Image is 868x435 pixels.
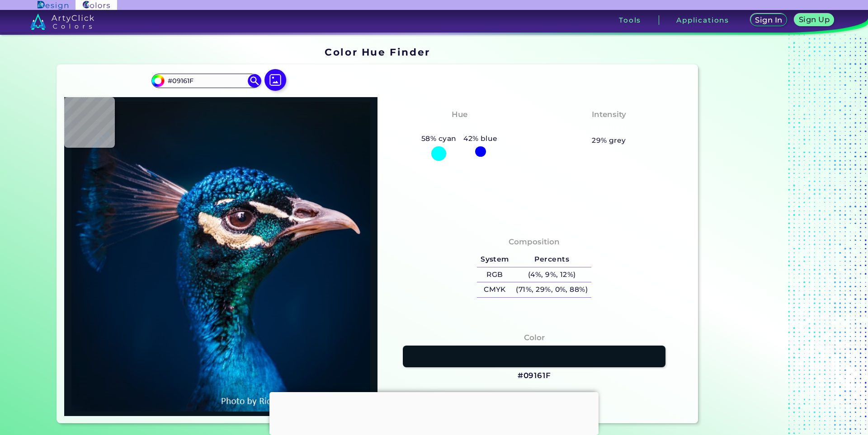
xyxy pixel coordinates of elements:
[588,122,630,133] h3: Medium
[30,14,94,30] img: logo_artyclick_colors_white.svg
[513,267,591,282] h5: (4%, 9%, 12%)
[513,282,591,297] h5: (71%, 29%, 0%, 88%)
[69,102,373,412] img: img_pavlin.jpg
[799,16,830,23] h5: Sign Up
[509,235,560,248] h4: Composition
[676,17,729,23] h3: Applications
[460,133,501,145] h5: 42% blue
[750,14,788,26] a: Sign In
[164,75,248,87] input: type color..
[592,135,626,146] h5: 29% grey
[477,267,512,282] h5: RGB
[264,69,286,91] img: icon picture
[518,370,551,381] h3: #09161F
[418,133,460,145] h5: 58% cyan
[434,122,485,133] h3: Cyan-Blue
[325,45,430,59] h1: Color Hue Finder
[524,331,545,344] h4: Color
[794,14,834,26] a: Sign Up
[38,1,68,9] img: ArtyClick Design logo
[755,16,782,23] h5: Sign In
[477,252,512,267] h5: System
[702,43,815,427] iframe: Advertisement
[513,252,591,267] h5: Percents
[619,17,641,23] h3: Tools
[477,282,512,297] h5: CMYK
[592,108,626,121] h4: Intensity
[248,74,261,88] img: icon search
[452,108,467,121] h4: Hue
[269,392,599,433] iframe: Advertisement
